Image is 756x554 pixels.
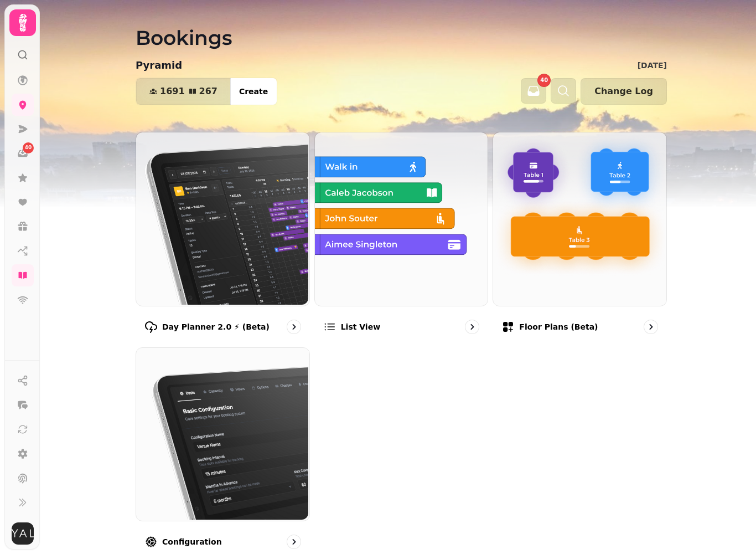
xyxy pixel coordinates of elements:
p: List view [341,321,380,332]
svg: go to [288,321,299,332]
a: List viewList view [314,132,489,343]
svg: go to [645,321,656,332]
button: Create [230,78,277,105]
img: List view [314,131,487,305]
svg: go to [467,321,478,332]
img: Floor Plans (beta) [492,131,665,305]
img: User avatar [12,522,34,545]
img: Configuration [135,347,308,520]
a: Floor Plans (beta)Floor Plans (beta) [493,132,667,343]
span: 40 [540,78,548,83]
span: Change Log [594,87,653,96]
span: 40 [25,144,32,152]
span: 1691 [160,87,185,96]
button: Change Log [581,78,667,105]
p: Floor Plans (beta) [519,321,598,332]
span: 267 [199,87,218,96]
button: 1691267 [136,78,231,105]
a: Day Planner 2.0 ⚡ (Beta)Day Planner 2.0 ⚡ (Beta) [136,132,310,343]
p: Configuration [162,536,222,547]
p: Day Planner 2.0 ⚡ (Beta) [162,321,270,332]
p: Pyramid [136,58,182,73]
button: User avatar [9,522,36,545]
p: [DATE] [638,60,667,71]
span: Create [239,88,268,95]
svg: go to [288,536,299,547]
img: Day Planner 2.0 ⚡ (Beta) [135,131,308,305]
a: 40 [12,142,34,165]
